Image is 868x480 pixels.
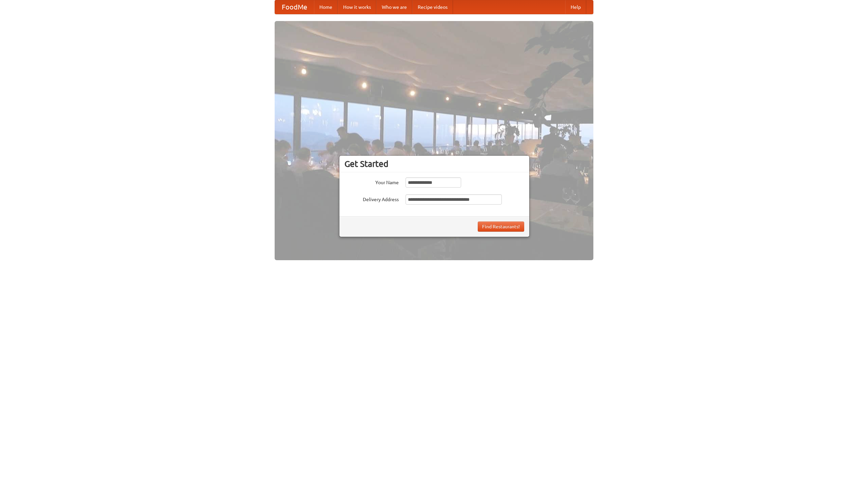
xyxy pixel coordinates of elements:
a: Who we are [376,0,412,14]
label: Delivery Address [344,194,399,203]
label: Your Name [344,177,399,186]
a: How it works [338,0,376,14]
a: Home [314,0,338,14]
button: Find Restaurants! [478,222,524,232]
h3: Get Started [344,159,524,169]
a: FoodMe [275,0,314,14]
a: Recipe videos [412,0,453,14]
a: Help [565,0,586,14]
